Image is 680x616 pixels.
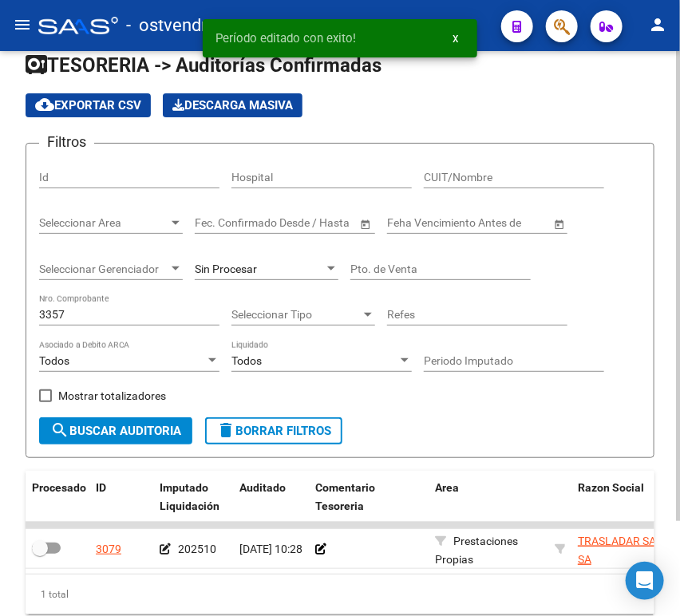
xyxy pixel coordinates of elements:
span: TRASLADAR SALUD SA [578,535,677,566]
span: x [453,31,458,45]
datatable-header-cell: ID [89,471,153,523]
mat-icon: person [648,15,667,34]
span: Buscar Auditoria [50,424,181,438]
mat-icon: delete [216,421,235,440]
mat-icon: search [50,421,69,440]
span: [DATE] 10:28 [239,543,302,555]
div: 3079 [96,540,121,559]
span: Comentario Tesoreria [315,481,375,512]
span: - ostvendra [126,8,216,43]
span: Seleccionar Tipo [231,308,361,322]
span: Razon Social [578,481,644,494]
span: Borrar Filtros [216,424,331,438]
span: Descarga Masiva [172,98,293,113]
input: Fecha fin [267,216,345,230]
span: TESORERIA -> Auditorías Confirmadas [26,54,382,77]
input: Fecha inicio [195,216,253,230]
datatable-header-cell: Auditado [233,471,309,523]
datatable-header-cell: Imputado Liquidación [153,471,233,523]
button: Open calendar [357,215,374,232]
span: Area [435,481,459,494]
datatable-header-cell: Area [429,471,548,523]
mat-icon: menu [13,15,32,34]
button: Borrar Filtros [205,417,342,444]
button: Open calendar [551,215,567,232]
span: Mostrar totalizadores [58,386,166,405]
span: 202510 [178,543,216,555]
span: Sin Procesar [195,263,257,275]
span: Seleccionar Gerenciador [39,263,168,276]
div: Open Intercom Messenger [626,562,664,600]
span: Auditado [239,481,286,494]
span: Todos [39,354,69,367]
mat-icon: cloud_download [35,95,54,114]
span: ID [96,481,106,494]
span: Procesado [32,481,86,494]
span: Imputado Liquidación [160,481,219,512]
span: Exportar CSV [35,98,141,113]
span: Seleccionar Area [39,216,168,230]
button: x [440,24,471,53]
app-download-masive: Descarga masiva de comprobantes (adjuntos) [163,93,302,117]
h3: Filtros [39,131,94,153]
div: 1 total [26,575,654,614]
datatable-header-cell: Procesado [26,471,89,523]
span: Período editado con exito! [215,30,356,46]
span: Todos [231,354,262,367]
button: Descarga Masiva [163,93,302,117]
datatable-header-cell: Comentario Tesoreria [309,471,429,523]
span: Prestaciones Propias [435,535,518,566]
button: Buscar Auditoria [39,417,192,444]
button: Exportar CSV [26,93,151,117]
